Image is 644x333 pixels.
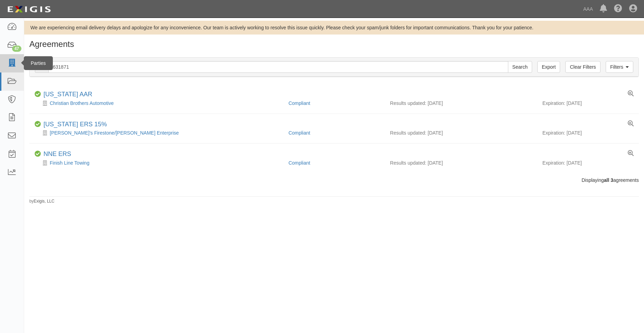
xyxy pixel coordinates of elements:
[508,61,532,73] input: Search
[44,121,107,128] a: [US_STATE] ERS 15%
[542,100,634,107] div: Expiration: [DATE]
[35,129,283,136] div: Ron's Firestone/Blair Enterprise
[628,150,634,157] a: View results summary
[288,100,310,106] a: Compliant
[44,91,92,98] div: Alabama AAR
[628,121,634,127] a: View results summary
[44,150,71,158] div: NNE ERS
[24,24,644,31] div: We are experiencing email delivery delays and apologize for any inconvenience. Our team is active...
[44,150,71,157] a: NNE ERS
[390,129,532,136] div: Results updated: [DATE]
[12,46,21,52] div: 47
[606,61,633,73] a: Filters
[390,100,532,107] div: Results updated: [DATE]
[24,177,644,184] div: Displaying agreements
[35,151,41,157] i: Compliant
[35,121,41,127] i: Compliant
[24,56,53,70] div: Parties
[50,130,179,136] a: [PERSON_NAME]'s Firestone/[PERSON_NAME] Enterprise
[565,61,600,73] a: Clear Filters
[5,3,53,16] img: logo-5460c22ac91f19d4615b14bd174203de0afe785f0fc80cf4dbbc73dc1793850b.png
[35,100,283,107] div: Christian Brothers Automotive
[542,159,634,166] div: Expiration: [DATE]
[35,159,283,166] div: Finish Line Towing
[34,199,55,204] a: Exigis, LLC
[537,61,560,73] a: Export
[44,121,107,128] div: Alabama ERS 15%
[542,129,634,136] div: Expiration: [DATE]
[50,100,114,106] a: Christian Brothers Automotive
[614,5,622,13] i: Help Center - Complianz
[628,91,634,97] a: View results summary
[29,40,639,49] h1: Agreements
[604,177,613,183] b: all 3
[580,2,596,16] a: AAA
[50,160,89,166] a: Finish Line Towing
[288,160,310,166] a: Compliant
[48,61,508,73] input: Search
[35,91,41,97] i: Compliant
[44,91,92,98] a: [US_STATE] AAR
[288,130,310,136] a: Compliant
[390,159,532,166] div: Results updated: [DATE]
[29,198,55,204] small: by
